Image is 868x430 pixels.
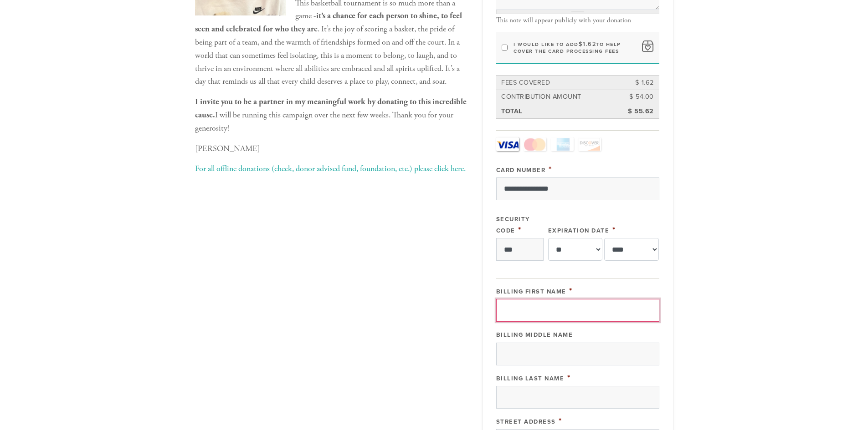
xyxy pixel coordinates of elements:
[614,91,655,103] td: $ 54.00
[604,238,659,261] select: Expiration Date year
[195,142,468,156] p: [PERSON_NAME]
[567,373,571,383] span: This field is required.
[496,418,556,425] label: Street Address
[614,105,655,118] td: $ 55.62
[549,164,552,174] span: This field is required.
[500,76,614,89] td: Fees covered
[551,137,574,151] a: Amex
[548,227,610,234] label: Expiration Date
[569,286,573,296] span: This field is required.
[500,105,614,118] td: Total
[559,416,562,426] span: This field is required.
[195,96,467,120] b: I invite you to be a partner in my meaningful work by donating to this incredible cause.
[496,216,530,234] label: Security Code
[195,163,466,174] a: For all offline donations (check, donor advised fund, foundation, etc.) please click here.
[583,40,596,48] span: 1.62
[195,96,468,135] p: I will be running this campaign over the next few weeks. Thank you for your generosity!
[524,137,546,151] a: MasterCard
[496,288,566,295] label: Billing First Name
[579,40,583,48] span: $
[496,137,519,151] a: Visa
[500,91,614,103] td: Contribution Amount
[496,375,565,382] label: Billing Last Name
[195,10,462,34] b: it’s a chance for each person to shine, to feel seen and celebrated for who they are
[548,238,603,261] select: Expiration Date month
[496,16,659,25] div: This note will appear publicly with your donation
[514,41,636,55] label: I would like to add to help cover the card processing fees
[612,225,616,235] span: This field is required.
[496,167,546,174] label: Card Number
[496,331,573,339] label: Billing Middle Name
[614,76,655,89] td: $ 1.62
[518,225,522,235] span: This field is required.
[578,137,601,151] a: Discover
